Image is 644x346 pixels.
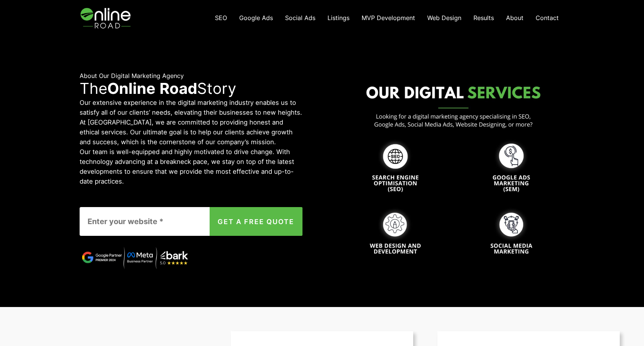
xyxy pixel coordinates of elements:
[536,14,559,22] span: Contact
[500,10,530,26] a: About
[321,10,356,26] a: Listings
[215,14,227,22] span: SEO
[473,14,494,22] span: Results
[80,207,302,236] form: Contact form
[506,14,523,22] span: About
[209,10,233,26] a: SEO
[356,10,421,26] a: MVP Development
[80,147,302,186] p: Our team is well-equipped and highly motivated to drive change. With technology advancing at a br...
[530,10,565,26] a: Contact
[107,79,155,98] strong: Online
[160,79,197,98] strong: Road
[239,14,273,22] span: Google Ads
[421,10,467,26] a: Web Design
[285,14,315,22] span: Social Ads
[80,79,302,98] p: The Story
[327,14,349,22] span: Listings
[427,14,461,22] span: Web Design
[210,207,302,236] button: GET A FREE QUOTE
[362,14,415,22] span: MVP Development
[80,98,302,147] p: Our extensive experience in the digital marketing industry enables us to satisfy all of our clien...
[80,72,302,79] h6: About Our Digital Marketing Agency
[233,10,279,26] a: Google Ads
[467,10,500,26] a: Results
[209,10,565,26] nav: Navigation
[80,207,226,236] input: Enter your website *
[279,10,321,26] a: Social Ads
